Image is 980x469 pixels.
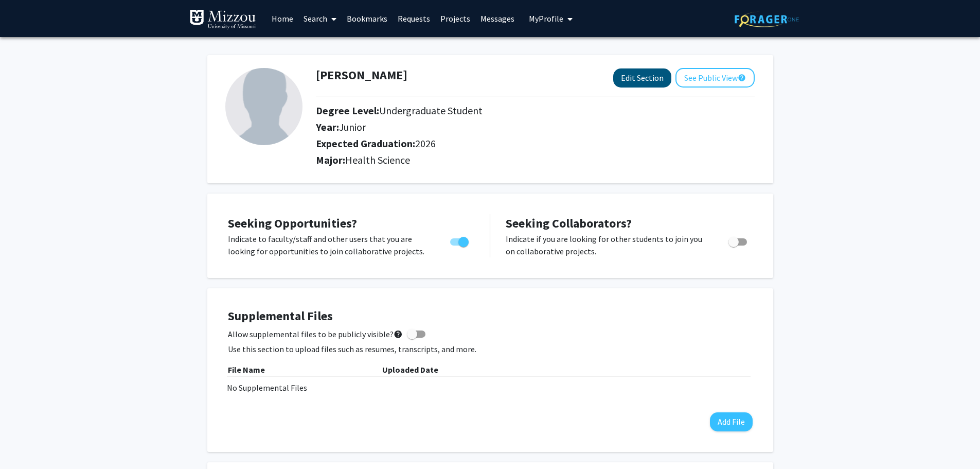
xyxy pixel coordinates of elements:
h2: Major: [316,154,755,166]
img: University of Missouri Logo [189,9,256,30]
button: See Public View [675,68,755,88]
img: Profile Picture [225,68,302,145]
span: Seeking Collaborators? [506,215,632,231]
img: ForagerOne Logo [735,11,799,27]
a: Requests [393,1,435,37]
div: Toggle [446,233,474,248]
iframe: Chat [8,423,44,461]
span: Junior [339,120,366,133]
div: No Supplemental Files [227,381,754,394]
h2: Degree Level: [316,105,683,117]
a: Messages [475,1,520,37]
h2: Year: [316,121,683,133]
h4: Supplemental Files [228,309,753,324]
p: Use this section to upload files such as resumes, transcripts, and more. [228,343,753,355]
a: Bookmarks [342,1,393,37]
div: Toggle [724,233,753,248]
p: Indicate to faculty/staff and other users that you are looking for opportunities to join collabor... [228,233,431,257]
span: Allow supplemental files to be publicly visible? [228,328,403,340]
span: Undergraduate Student [379,104,483,117]
span: Seeking Opportunities? [228,215,357,231]
span: 2026 [415,137,436,150]
a: Home [266,1,298,37]
span: My Profile [529,13,563,24]
a: Search [298,1,342,37]
span: Health Science [345,153,410,166]
p: Indicate if you are looking for other students to join you on collaborative projects. [506,233,709,257]
mat-icon: help [394,328,403,340]
b: File Name [228,364,265,375]
button: Edit Section [613,68,671,88]
h1: [PERSON_NAME] [316,68,407,83]
mat-icon: help [738,72,746,84]
button: Add File [710,412,753,431]
h2: Expected Graduation: [316,137,683,150]
b: Uploaded Date [382,364,438,375]
a: Projects [435,1,475,37]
